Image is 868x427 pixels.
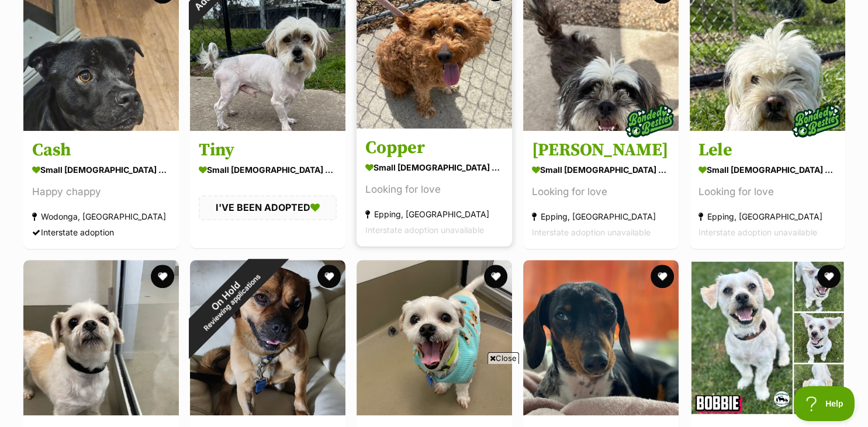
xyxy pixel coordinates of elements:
button: favourite [817,265,841,288]
h3: Cash [32,139,170,161]
div: small [DEMOGRAPHIC_DATA] Dog [698,161,836,178]
div: small [DEMOGRAPHIC_DATA] Dog [199,161,337,178]
div: Wodonga, [GEOGRAPHIC_DATA] [32,209,170,224]
button: favourite [317,265,341,288]
h3: Tiny [199,139,337,161]
div: Looking for love [365,182,503,197]
a: Tiny small [DEMOGRAPHIC_DATA] Dog I'VE BEEN ADOPTED favourite [190,130,345,248]
div: Looking for love [532,184,670,200]
div: small [DEMOGRAPHIC_DATA] Dog [365,159,503,176]
a: Cash small [DEMOGRAPHIC_DATA] Dog Happy chappy Wodonga, [GEOGRAPHIC_DATA] Interstate adoption fav... [23,130,179,249]
div: Epping, [GEOGRAPHIC_DATA] [365,206,503,222]
div: Interstate adoption [32,224,170,240]
span: Interstate adoption unavailable [365,225,484,235]
iframe: Help Scout Beacon - Open [794,386,856,421]
span: Reviewing applications [202,272,262,332]
div: small [DEMOGRAPHIC_DATA] Dog [32,161,170,178]
div: Epping, [GEOGRAPHIC_DATA] [532,209,670,224]
div: Epping, [GEOGRAPHIC_DATA] [698,209,836,224]
button: favourite [651,265,674,288]
img: Milo [23,260,179,415]
img: Mama [523,260,679,415]
div: small [DEMOGRAPHIC_DATA] Dog [532,161,670,178]
h3: Lele [698,139,836,161]
a: Adopted [190,121,345,133]
div: I'VE BEEN ADOPTED [199,195,337,220]
div: Happy chappy [32,184,170,200]
span: Interstate adoption unavailable [532,227,651,237]
span: Interstate adoption unavailable [698,227,817,237]
a: Lele small [DEMOGRAPHIC_DATA] Dog Looking for love Epping, [GEOGRAPHIC_DATA] Interstate adoption ... [690,130,845,249]
button: favourite [484,265,507,288]
a: On HoldReviewing applications [190,406,345,418]
img: Bobbie [690,260,845,415]
span: Close [487,352,519,364]
div: Looking for love [698,184,836,200]
a: Copper small [DEMOGRAPHIC_DATA] Dog Looking for love Epping, [GEOGRAPHIC_DATA] Interstate adoptio... [357,128,512,247]
h3: Copper [365,137,503,159]
div: On Hold [164,234,293,363]
a: [PERSON_NAME] small [DEMOGRAPHIC_DATA] Dog Looking for love Epping, [GEOGRAPHIC_DATA] Interstate ... [523,130,679,249]
img: Meeko [357,260,512,415]
img: bonded besties [620,92,679,150]
button: favourite [151,265,174,288]
h3: [PERSON_NAME] [532,139,670,161]
iframe: Advertisement [222,369,647,421]
img: Beabug [190,260,345,415]
img: bonded besties [787,92,845,150]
